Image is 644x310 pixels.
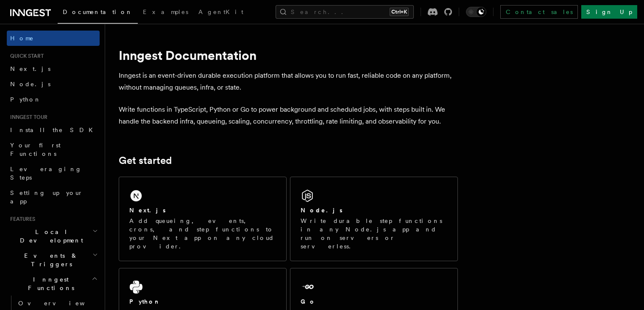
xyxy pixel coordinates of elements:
[7,272,100,296] button: Inngest Functions
[18,300,106,307] span: Overview
[143,8,188,15] span: Examples
[10,142,61,157] span: Your first Functions
[7,53,44,59] span: Quick start
[390,8,409,16] kbd: Ctrl+K
[301,206,343,214] h2: Node.js
[7,138,100,161] a: Your first Functions
[119,104,458,127] p: Write functions in TypeScript, Python or Go to power background and scheduled jobs, with steps bu...
[7,185,100,209] a: Setting up your app
[7,228,92,245] span: Local Development
[7,248,100,272] button: Events & Triggers
[7,161,100,185] a: Leveraging Steps
[7,31,100,46] a: Home
[581,5,637,19] a: Sign Up
[7,76,100,92] a: Node.js
[500,5,578,19] a: Contact sales
[198,8,243,15] span: AgentKit
[301,297,316,306] h2: Go
[276,5,414,19] button: Search...Ctrl+K
[10,65,50,72] span: Next.js
[10,166,82,181] span: Leveraging Steps
[58,3,138,24] a: Documentation
[129,206,166,214] h2: Next.js
[129,217,276,251] p: Add queueing, events, crons, and step functions to your Next app on any cloud provider.
[119,48,458,63] h1: Inngest Documentation
[7,92,100,107] a: Python
[10,81,50,87] span: Node.js
[119,155,172,166] a: Get started
[7,122,100,138] a: Install the SDK
[290,177,458,261] a: Node.jsWrite durable step functions in any Node.js app and run on servers or serverless.
[301,217,447,251] p: Write durable step functions in any Node.js app and run on servers or serverless.
[7,114,47,121] span: Inngest tour
[193,3,248,23] a: AgentKit
[7,224,100,248] button: Local Development
[119,70,458,93] p: Inngest is an event-driven durable execution platform that allows you to run fast, reliable code ...
[10,127,98,133] span: Install the SDK
[138,3,193,23] a: Examples
[7,275,92,292] span: Inngest Functions
[7,251,92,268] span: Events & Triggers
[129,297,161,306] h2: Python
[119,177,287,261] a: Next.jsAdd queueing, events, crons, and step functions to your Next app on any cloud provider.
[7,61,100,76] a: Next.js
[10,189,83,205] span: Setting up your app
[63,8,133,15] span: Documentation
[466,7,486,17] button: Toggle dark mode
[10,96,41,103] span: Python
[10,34,34,42] span: Home
[7,216,35,223] span: Features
